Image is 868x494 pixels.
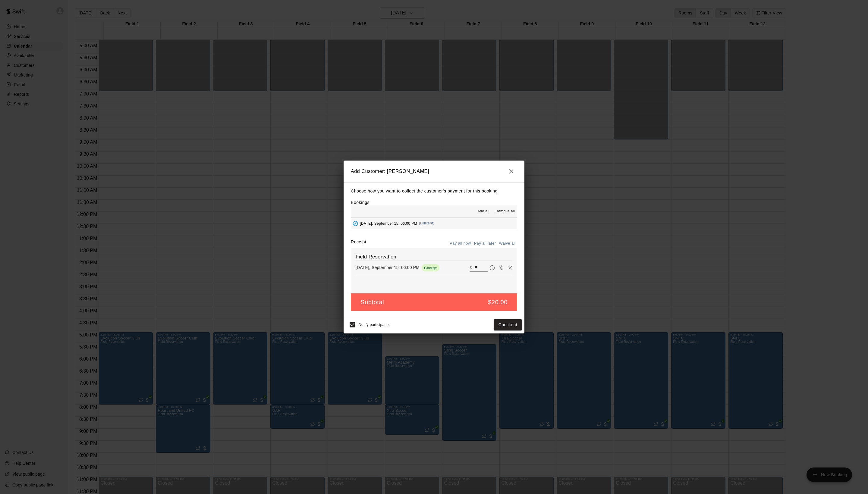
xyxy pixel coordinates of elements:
h2: Add Customer: [PERSON_NAME] [344,161,524,182]
span: Waive payment [497,265,506,270]
h6: Field Reservation [356,253,512,261]
span: (Current) [419,221,435,225]
span: Pay later [488,265,497,270]
button: Remove [506,263,515,272]
label: Receipt [351,239,366,248]
span: Notify participants [359,323,390,327]
button: Remove all [493,207,517,216]
button: Added - Collect Payment [351,219,360,228]
button: Pay all now [448,239,473,248]
p: $ [470,265,472,271]
span: Remove all [495,208,515,214]
h5: Subtotal [360,298,384,306]
h5: $20.00 [488,298,508,306]
button: Add all [474,207,493,216]
span: Charge [422,266,439,270]
span: [DATE], September 15: 06:00 PM [360,221,417,225]
label: Bookings [351,200,370,205]
p: [DATE], September 15: 06:00 PM [356,264,420,270]
button: Waive all [497,239,517,248]
button: Checkout [494,319,522,330]
p: Choose how you want to collect the customer's payment for this booking [351,187,517,195]
span: Add all [477,208,489,214]
button: Pay all later [473,239,498,248]
button: Added - Collect Payment[DATE], September 15: 06:00 PM(Current) [351,218,517,229]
